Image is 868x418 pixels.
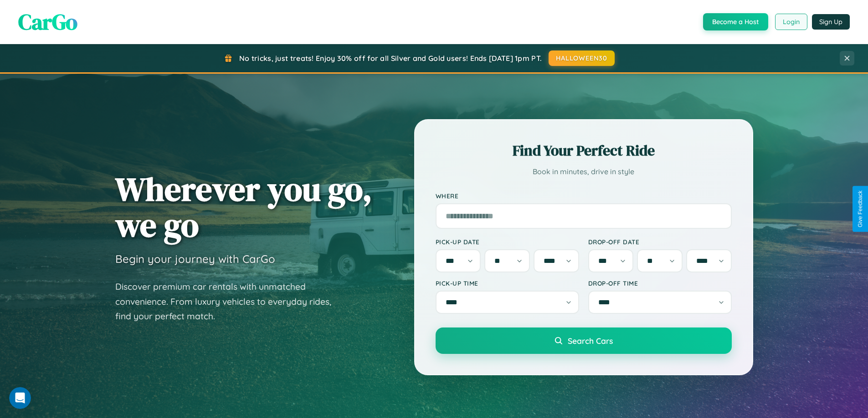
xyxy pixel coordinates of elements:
[436,165,732,178] p: Book in minutes, drive in style
[588,279,732,287] label: Drop-off Time
[588,238,732,246] label: Drop-off Date
[115,252,275,266] h3: Begin your journey with CarGo
[703,13,768,30] button: Become a Host
[775,14,807,30] button: Login
[812,14,850,30] button: Sign Up
[239,54,542,63] span: No tricks, just treats! Enjoy 30% off for all Silver and Gold users! Ends [DATE] 1pm PT.
[436,192,732,200] label: Where
[436,279,579,287] label: Pick-up Time
[436,141,732,161] h2: Find Your Perfect Ride
[115,279,343,324] p: Discover premium car rentals with unmatched convenience. From luxury vehicles to everyday rides, ...
[9,387,31,409] iframe: Intercom live chat
[568,336,613,346] span: Search Cars
[18,7,77,37] span: CarGo
[436,327,732,354] button: Search Cars
[436,238,579,246] label: Pick-up Date
[549,50,615,66] button: HALLOWEEN30
[115,171,372,243] h1: Wherever you go, we go
[857,191,863,227] div: Give Feedback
